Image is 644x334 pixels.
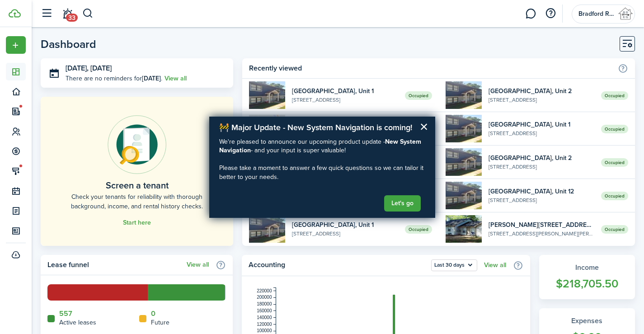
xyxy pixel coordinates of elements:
[292,230,398,238] widget-list-item-description: [STREET_ADDRESS]
[59,310,72,318] a: 557
[257,308,272,313] tspan: 160000
[484,262,506,269] a: View all
[292,96,398,104] widget-list-item-description: [STREET_ADDRESS]
[489,230,594,238] widget-list-item-description: [STREET_ADDRESS][PERSON_NAME][PERSON_NAME]
[257,295,272,300] tspan: 200000
[620,36,635,52] button: Customise
[446,115,482,142] img: 1
[578,11,615,17] span: Bradford Real Estate Group
[257,301,272,306] tspan: 180000
[106,179,169,192] home-placeholder-title: Screen a tenant
[489,153,594,163] widget-list-item-title: [GEOGRAPHIC_DATA], Unit 2
[249,215,285,243] img: 1
[292,86,398,96] widget-list-item-title: [GEOGRAPHIC_DATA], Unit 1
[405,91,432,100] span: Occupied
[9,9,21,18] img: TenantCloud
[405,225,432,234] span: Occupied
[446,215,482,243] img: 1
[446,148,482,176] img: 2
[59,2,76,25] a: Notifications
[543,6,558,21] button: Open resource center
[165,74,187,83] a: View all
[82,6,94,21] button: Search
[601,125,628,133] span: Occupied
[38,5,55,22] button: Open sidebar
[61,192,213,211] home-placeholder-description: Check your tenants for reliability with thorough background, income, and rental history checks.
[446,81,482,109] img: 2
[59,318,96,327] home-widget-title: Active leases
[601,225,628,234] span: Occupied
[151,310,155,318] a: 0
[489,129,594,137] widget-list-item-description: [STREET_ADDRESS]
[257,328,272,333] tspan: 100000
[41,38,96,50] header-page-title: Dashboard
[489,187,594,196] widget-list-item-title: [GEOGRAPHIC_DATA], Unit 12
[219,137,423,155] strong: New System Navigation
[151,318,169,327] home-widget-title: Future
[292,220,398,230] widget-list-item-title: [GEOGRAPHIC_DATA], Unit 1
[123,219,151,226] a: Start here
[257,315,272,320] tspan: 140000
[249,81,285,109] img: 1
[489,86,594,96] widget-list-item-title: [GEOGRAPHIC_DATA], Unit 2
[431,259,477,271] button: Open menu
[601,158,628,167] span: Occupied
[66,74,162,83] p: There are no reminders for .
[548,275,626,292] widget-stats-count: $218,705.50
[66,14,78,22] span: 33
[618,7,633,21] img: Bradford Real Estate Group
[548,315,626,326] widget-stats-title: Expenses
[384,195,421,212] button: Let's go
[47,259,182,270] home-widget-title: Lease funnel
[548,262,626,273] widget-stats-title: Income
[251,146,346,155] span: - and your input is super valuable!
[108,115,166,174] img: Online payments
[522,2,539,25] a: Messaging
[219,123,425,133] h2: 🚧 Major Update - New System Navigation is coming!
[446,182,482,209] img: 12
[489,163,594,171] widget-list-item-description: [STREET_ADDRESS]
[219,164,425,181] p: Please take a moment to answer a few quick questions so we can tailor it better to your needs.
[142,74,161,83] b: [DATE]
[420,119,428,134] button: Close
[489,96,594,104] widget-list-item-description: [STREET_ADDRESS]
[489,120,594,129] widget-list-item-title: [GEOGRAPHIC_DATA], Unit 1
[431,259,477,271] button: Last 30 days
[489,220,594,230] widget-list-item-title: [PERSON_NAME][STREET_ADDRESS]
[601,192,628,200] span: Occupied
[219,137,385,146] span: We're pleased to announce our upcoming product update -
[249,115,285,142] img: 1
[257,322,272,327] tspan: 120000
[6,36,26,54] button: Open menu
[249,259,427,271] home-widget-title: Accounting
[249,63,613,74] home-widget-title: Recently viewed
[489,196,594,204] widget-list-item-description: [STREET_ADDRESS]
[257,288,272,293] tspan: 220000
[66,63,226,74] h3: [DATE], [DATE]
[187,261,209,268] a: View all
[601,91,628,100] span: Occupied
